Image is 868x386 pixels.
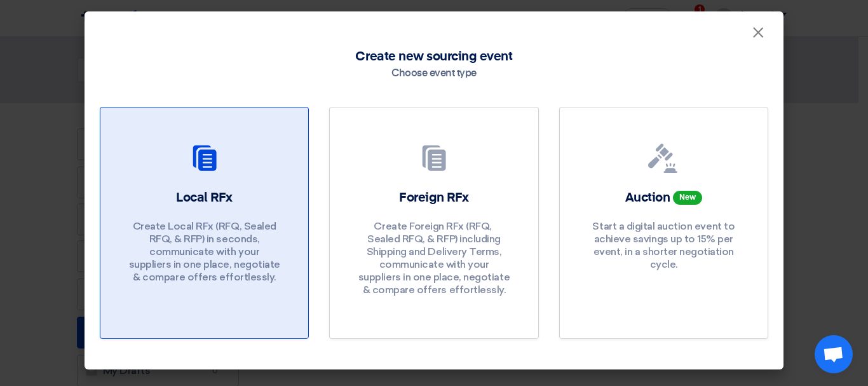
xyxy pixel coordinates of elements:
[625,191,670,204] font: Auction
[742,20,775,46] button: Close
[592,220,735,270] font: Start a digital auction event to achieve savings up to 15% per event, in a shorter negotiation cy...
[355,50,512,63] font: Create new sourcing event
[358,220,510,296] font: Create Foreign RFx (RFQ, ​​Sealed RFQ, & RFP) including Shipping and Delivery Terms, communicate ...
[679,194,696,202] font: New
[176,191,233,204] font: Local RFx
[815,335,853,373] div: Open chat
[129,220,280,283] font: Create Local RFx (RFQ, ​​Sealed RFQ, & RFP) in seconds, communicate with your suppliers in one pl...
[559,107,768,339] a: Auction New Start a digital auction event to achieve savings up to 15% per event, in a shorter ne...
[100,107,309,339] a: Local RFx Create Local RFx (RFQ, ​​Sealed RFQ, & RFP) in seconds, communicate with your suppliers...
[752,23,764,48] font: ×
[391,69,477,79] font: Choose event type
[329,107,538,339] a: Foreign RFx Create Foreign RFx (RFQ, ​​Sealed RFQ, & RFP) including Shipping and Delivery Terms, ...
[399,191,469,204] font: Foreign RFx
